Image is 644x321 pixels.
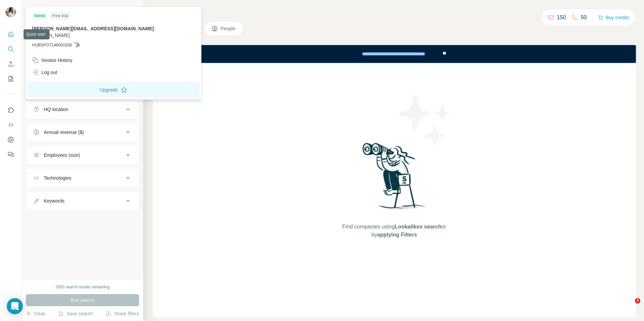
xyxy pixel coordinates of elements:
[7,298,23,314] div: Open Intercom Messenger
[5,58,16,70] button: Enrich CSV
[377,232,417,238] span: applying Filters
[5,73,16,85] button: My lists
[395,224,442,229] span: Lookalikes search
[155,26,157,31] span: .
[32,57,72,64] div: Invoice History
[26,193,139,209] button: Keywords
[32,26,154,31] span: [PERSON_NAME][EMAIL_ADDRESS][DOMAIN_NAME]
[32,33,70,38] span: [DOMAIN_NAME]
[153,8,636,17] h4: Search
[26,101,139,117] button: HQ location
[117,4,143,14] button: Hide
[340,223,448,239] span: Find companies using or by
[221,25,236,32] span: People
[621,298,637,314] iframe: Intercom live chat
[5,119,16,131] button: Use Surfe API
[44,129,84,136] div: Annual revenue ($)
[557,13,566,22] p: 150
[32,12,47,20] div: Admin
[598,13,629,22] button: Buy credits
[44,175,71,181] div: Technologies
[50,12,70,20] div: Free trial
[394,90,455,150] img: Surfe Illustration - Stars
[56,284,110,290] div: 2000 search results remaining
[635,298,640,304] span: 3
[32,69,57,76] div: Log out
[5,134,16,146] button: Dashboard
[26,6,47,12] div: New search
[44,198,64,204] div: Keywords
[153,45,636,63] iframe: Banner
[5,148,16,160] button: Feedback
[32,42,72,48] span: HUBSPOT146001938
[5,28,16,40] button: Quick start
[26,170,139,186] button: Technologies
[5,43,16,55] button: Search
[27,82,200,98] button: Upgrade
[5,104,16,116] button: Use Surfe on LinkedIn
[44,152,80,158] div: Employees (size)
[26,310,45,317] button: Clear
[581,13,587,22] p: 50
[359,141,429,216] img: Surfe Illustration - Woman searching with binoculars
[44,106,68,113] div: HQ location
[5,7,16,17] img: Avatar
[26,124,139,140] button: Annual revenue ($)
[106,310,139,317] button: Share filters
[58,310,93,317] button: Save search
[26,147,139,163] button: Employees (size)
